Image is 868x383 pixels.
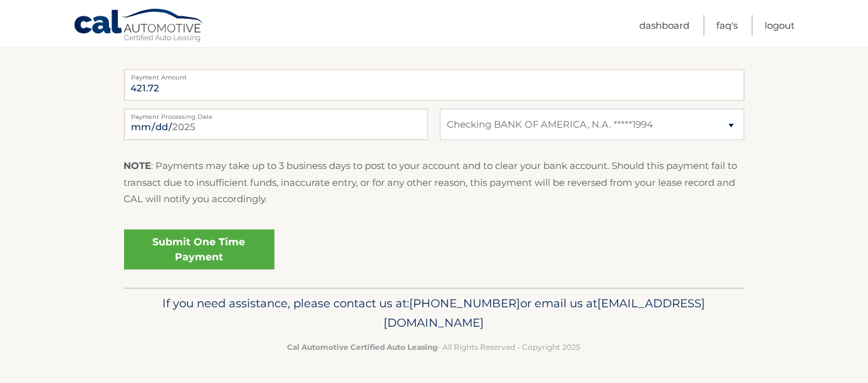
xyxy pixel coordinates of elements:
strong: Cal Automotive Certified Auto Leasing [288,342,438,352]
input: Payment Amount [124,69,745,101]
p: If you need assistance, please contact us at: or email us at [132,294,736,334]
p: - All Rights Reserved - Copyright 2025 [132,340,736,354]
input: Payment Date [124,109,428,140]
label: Payment Amount [124,69,745,79]
p: : Payments may take up to 3 business days to post to your account and to clear your bank account.... [124,158,745,207]
label: Payment Processing Date [124,109,428,119]
a: FAQ's [716,15,738,36]
a: Cal Automotive [73,8,205,44]
span: [PHONE_NUMBER] [410,296,521,310]
a: Submit One Time Payment [124,230,275,270]
strong: NOTE [124,160,152,171]
a: Logout [765,15,795,36]
a: Dashboard [639,15,689,36]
